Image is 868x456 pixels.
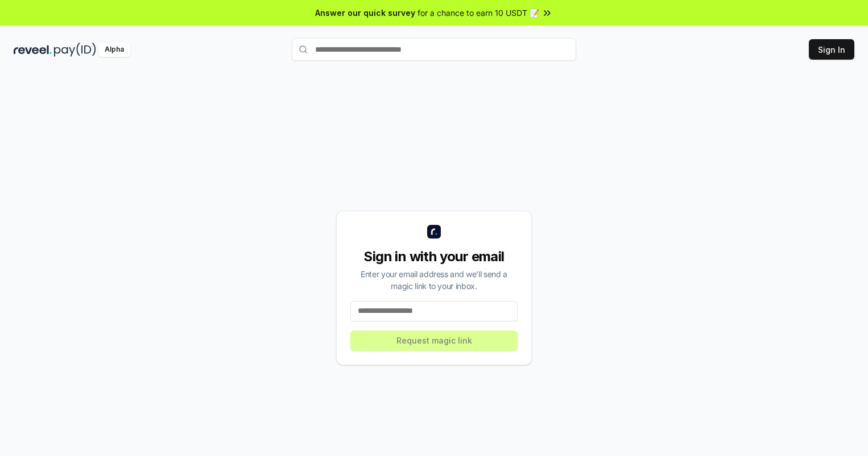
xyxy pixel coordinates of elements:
img: logo_small [427,225,441,239]
img: pay_id [54,43,96,57]
div: Sign in with your email [350,248,518,266]
div: Enter your email address and we’ll send a magic link to your inbox. [350,268,518,292]
button: Sign In [809,39,854,60]
span: Answer our quick survey [315,7,415,19]
span: for a chance to earn 10 USDT 📝 [418,7,539,19]
img: reveel_dark [14,43,52,57]
div: Alpha [98,43,130,57]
